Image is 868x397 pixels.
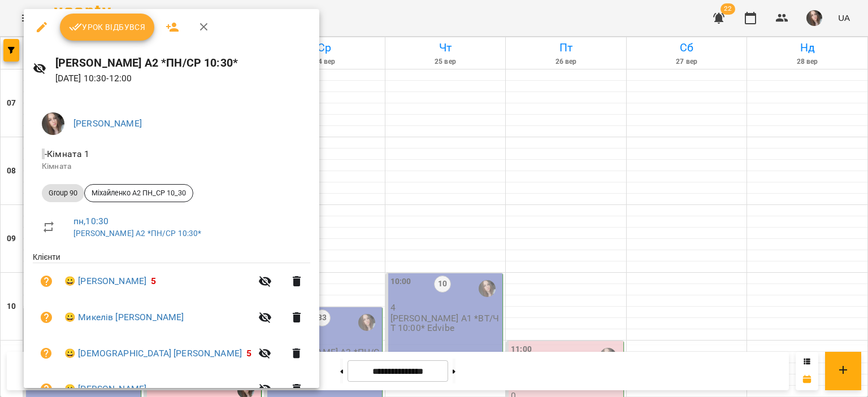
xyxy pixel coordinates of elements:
button: Візит ще не сплачено. Додати оплату? [33,304,60,331]
span: 5 [151,276,156,286]
a: [PERSON_NAME] [73,118,142,129]
a: 😀 [DEMOGRAPHIC_DATA] [PERSON_NAME] [64,347,242,360]
p: Кімната [42,161,301,172]
span: - Кімната 1 [42,149,92,159]
div: Міхайленко А2 ПН_СР 10_30 [84,184,193,202]
a: 😀 [PERSON_NAME] [64,274,146,288]
h6: [PERSON_NAME] А2 *ПН/СР 10:30* [55,54,310,72]
p: [DATE] 10:30 - 12:00 [55,72,310,85]
a: [PERSON_NAME] А2 *ПН/СР 10:30* [73,229,201,238]
a: пн , 10:30 [73,216,108,226]
img: f6374287e352a2e74eca4bf889e79d1e.jpg [42,112,64,135]
button: Візит ще не сплачено. Додати оплату? [33,268,60,295]
span: 5 [246,348,251,359]
button: Урок відбувся [60,14,155,41]
span: Міхайленко А2 ПН_СР 10_30 [85,188,193,198]
span: Group 90 [42,188,84,198]
a: 😀 Микелів [PERSON_NAME] [64,311,184,324]
span: Урок відбувся [69,20,146,34]
a: 😀 [PERSON_NAME] [64,382,146,396]
button: Візит ще не сплачено. Додати оплату? [33,340,60,367]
